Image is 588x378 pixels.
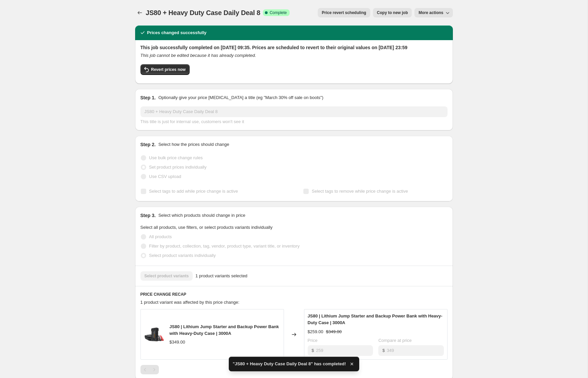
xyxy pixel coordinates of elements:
p: Select which products should change in price [158,212,245,219]
strike: $349.00 [326,328,342,335]
span: Price revert scheduling [322,10,366,15]
i: This job cannot be edited because it has already completed. [140,53,256,58]
span: All products [149,234,172,239]
h2: Prices changed successfully [147,29,207,36]
h6: PRICE CHANGE RECAP [140,292,448,297]
span: Use bulk price change rules [149,155,203,160]
span: JS80 + Heavy Duty Case Daily Deal 8 [146,9,261,16]
button: Copy to new job [373,8,412,17]
button: Revert prices now [140,64,190,75]
span: JS80 | Lithium Jump Starter and Backup Power Bank with Heavy-Duty Case | 3000A [170,324,279,336]
span: 1 product variant was affected by this price change: [140,300,239,305]
span: 1 product variants selected [195,273,247,279]
span: Filter by product, collection, tag, vendor, product type, variant title, or inventory [149,244,300,249]
nav: Pagination [140,365,159,374]
p: Optionally give your price [MEDICAL_DATA] a title (eg "March 30% off sale on boots") [158,94,323,101]
span: Select all products, use filters, or select products variants individually [140,225,273,230]
h2: Step 1. [140,94,156,101]
span: Select tags to add while price change is active [149,189,238,194]
h2: Step 2. [140,141,156,148]
div: $259.00 [308,328,323,335]
span: Revert prices now [151,67,186,72]
span: Complete [270,10,287,15]
span: $ [312,348,314,353]
span: Price [308,338,318,343]
p: Select how the prices should change [158,141,229,148]
span: "JS80 + Heavy Duty Case Daily Deal 8" has completed! [233,361,346,367]
span: $ [382,348,385,353]
span: Use CSV upload [149,174,181,179]
button: More actions [414,8,453,17]
span: JS80 | Lithium Jump Starter and Backup Power Bank with Heavy-Duty Case | 3000A [308,313,443,325]
div: $349.00 [170,339,185,346]
span: Set product prices individually [149,165,207,170]
span: Select product variants individually [149,253,216,258]
img: JS80Edit_be834807-edda-4073-a579-217311bf6bf2_80x.jpg [144,324,164,345]
h2: This job successfully completed on [DATE] 09:35. Prices are scheduled to revert to their original... [140,44,448,51]
input: 30% off holiday sale [140,106,448,117]
span: Compare at price [378,338,412,343]
h2: Step 3. [140,212,156,219]
button: Price change jobs [135,8,144,17]
span: Select tags to remove while price change is active [312,189,408,194]
span: This title is just for internal use, customers won't see it [140,119,244,124]
button: Price revert scheduling [318,8,370,17]
span: Copy to new job [377,10,408,15]
span: More actions [418,10,443,15]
